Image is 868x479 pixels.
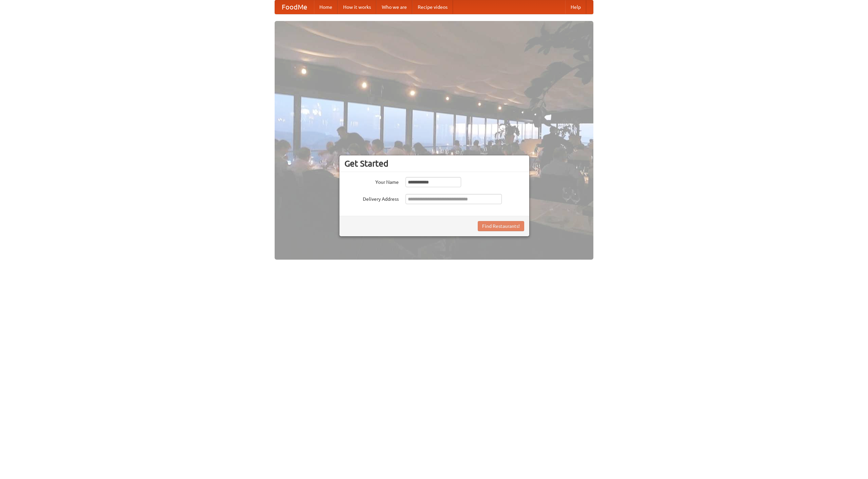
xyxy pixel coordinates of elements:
a: Who we are [376,0,412,14]
a: Help [565,0,586,14]
button: Find Restaurants! [478,221,524,231]
a: FoodMe [275,0,314,14]
h3: Get Started [344,158,524,169]
a: Home [314,0,338,14]
a: Recipe videos [412,0,453,14]
label: Your Name [344,177,399,186]
a: How it works [338,0,376,14]
label: Delivery Address [344,194,399,202]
